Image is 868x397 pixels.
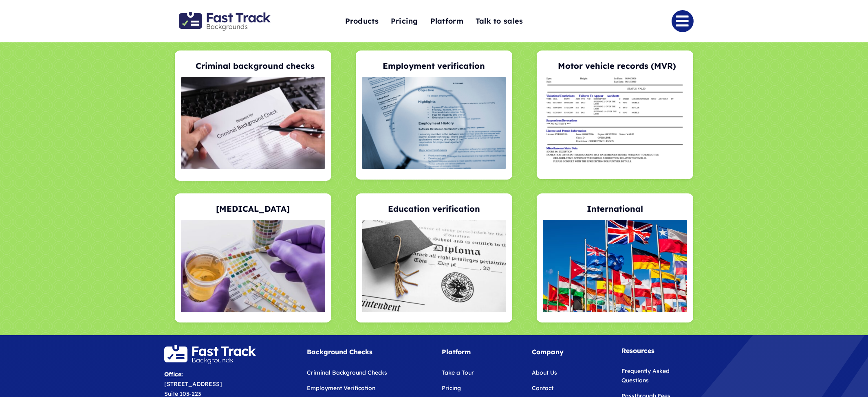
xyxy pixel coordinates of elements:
[179,11,271,20] a: Fast Track Backgrounds Logo
[476,15,523,28] span: Talk to sales
[430,15,463,28] span: Platform
[442,369,474,376] a: Take a Tour
[621,347,654,355] strong: Resources
[391,15,418,28] span: Pricing
[307,348,372,356] strong: Background Checks
[307,384,375,392] a: Employment Verification
[532,348,564,356] strong: Company
[164,371,183,378] u: Office:
[532,369,557,376] a: About Us
[430,13,463,30] a: Platform
[307,369,387,376] a: Criminal Background Checks
[164,344,256,353] a: FastTrackLogo-Reverse@2x
[442,348,471,356] strong: Platform
[621,367,670,384] a: Frequently Asked Questions
[179,12,271,31] img: Fast Track Backgrounds Logo
[476,13,523,30] a: Talk to sales
[304,1,564,42] nav: One Page
[391,13,418,30] a: Pricing
[532,384,553,392] a: Contact
[672,10,694,32] a: Link to #
[442,384,461,392] a: Pricing
[345,15,379,28] span: Products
